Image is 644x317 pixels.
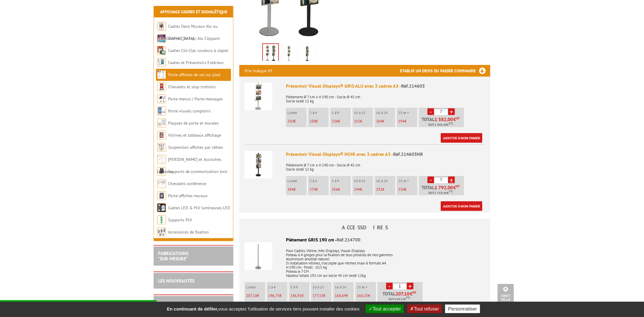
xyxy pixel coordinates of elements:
[398,111,417,115] p: 25 et +
[168,133,221,138] a: Vitrines et tableaux affichage
[420,117,464,127] p: Total
[168,229,209,235] a: Accessoires de fixation
[435,122,447,127] span: 1 898,40
[157,107,166,115] img: Porte-visuels comptoirs
[239,225,490,231] h4: ACCESSOIRES
[168,108,211,114] a: Porte-visuels comptoirs
[407,305,442,313] button: Tout refuser
[441,201,482,211] a: Ajouter à mon panier
[157,155,166,164] img: Cimaises et Accroches tableaux
[168,96,223,102] a: Porte-menus / Porte-messages
[398,187,404,192] span: 220
[497,284,514,308] a: Haut de la page
[376,179,395,183] p: 16 à 24
[310,187,329,192] p: €
[357,293,368,298] span: 160,25
[157,191,166,200] img: Porte-affiches muraux
[354,187,373,192] p: €
[158,301,195,307] a: LES PROMOTIONS
[354,187,360,192] span: 244
[157,58,166,67] img: Cadres et Présentoirs Extérieur
[398,179,417,183] p: 25 et +
[245,83,272,110] img: Présentoir Visual-Displays® GRIS ALU avec 3 cadres A3
[412,290,416,295] sup: HT
[310,119,329,123] p: €
[268,293,279,298] span: 196,75
[282,45,296,63] img: presentoir_visual_displays_avec_3_cadres_a3_reglables_et_modulables_sens_portrait_ou_paysage_2146...
[332,111,351,115] p: 5 à 9
[449,122,453,125] sup: TTC
[354,119,360,124] span: 215
[313,285,332,289] p: 10 à 15
[287,179,307,183] p: L'unité
[428,122,453,127] span: Soit €
[335,285,354,289] p: 16 à 24
[168,181,206,186] a: Chevalets conférence
[354,179,373,183] p: 10 à 15
[332,179,351,183] p: 5 à 9
[400,65,490,77] h3: Etablir un devis ou passer commande
[376,187,382,192] span: 232
[441,133,482,143] a: Ajouter à mon panier
[286,151,485,158] div: Présentoir Visual-Displays® NOIR avec 3 cadres A3 -
[354,111,373,115] p: 10 à 15
[245,236,485,243] div: Piètement GRIS 190 cm -
[379,291,423,302] p: Total
[332,119,351,123] p: €
[310,187,316,192] span: 270
[406,296,410,299] sup: TTC
[168,217,192,223] a: Supports PLV
[246,285,265,289] p: L'unité
[300,45,314,63] img: presentoir_visual_displays_avec_3_cadres_a3_reglables_et_modulables_sens_portrait_ou_paysage_2146...
[268,285,287,289] p: 2 à 4
[287,187,307,192] p: €
[445,305,480,313] button: Personnaliser (fenêtre modale)
[168,36,220,41] a: Cadres Clic-Clac Alu Clippant
[287,187,294,192] span: 284
[376,119,395,123] p: €
[164,306,362,311] span: vous acceptez l'utilisation de services tiers pouvant installer des cookies
[310,111,329,115] p: 2 à 4
[398,119,404,124] span: 194
[268,294,287,298] p: €
[157,157,221,174] a: [PERSON_NAME] et Accroches tableaux
[435,185,453,190] span: 1 792,00
[157,94,166,103] img: Porte-menus / Porte-messages
[157,24,218,41] a: Cadres Deco Muraux Alu ou [GEOGRAPHIC_DATA]
[332,119,338,124] span: 226
[263,44,278,62] img: presentoir_visual_displays_avec_3_cadres_a3_reglables_et_modulables_sens_portrait_ou_paysage_2146...
[388,297,410,302] span: Soit €
[157,70,166,79] img: Porte-affiches de sol sur pied
[427,177,434,183] a: -
[428,191,453,195] span: Soit €
[168,145,223,150] a: Suspension affiches par câbles
[168,48,228,53] a: Cadres Clic-Clac couleurs à clapet
[335,294,354,298] p: €
[310,119,316,124] span: 238
[157,131,166,140] img: Vitrines et tableaux affichage
[398,119,417,123] p: €
[456,184,460,188] sup: HT
[157,228,166,236] img: Accessoires de fixation
[157,143,166,152] img: Suspension affiches par câbles
[332,187,338,192] span: 256
[168,84,216,89] a: Chevalets et stop trottoirs
[168,120,219,126] a: Plaques de porte et murales
[449,190,453,193] sup: TTC
[395,297,404,302] span: 248.52
[396,291,410,296] span: 207,10
[435,117,453,122] span: 1 582,00
[448,177,455,183] a: +
[357,285,376,289] p: 25 et +
[376,119,382,124] span: 204
[157,22,166,31] img: Cadres Deco Muraux Alu ou Bois
[337,237,360,243] span: Réf.214700
[335,293,346,298] span: 168,69
[158,278,194,284] a: LES NOUVEAUTÉS
[376,187,395,192] p: €
[396,291,416,296] span: €
[420,185,464,195] p: Total
[448,108,455,115] a: +
[456,116,460,120] sup: HT
[393,151,423,157] span: Réf.214603NR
